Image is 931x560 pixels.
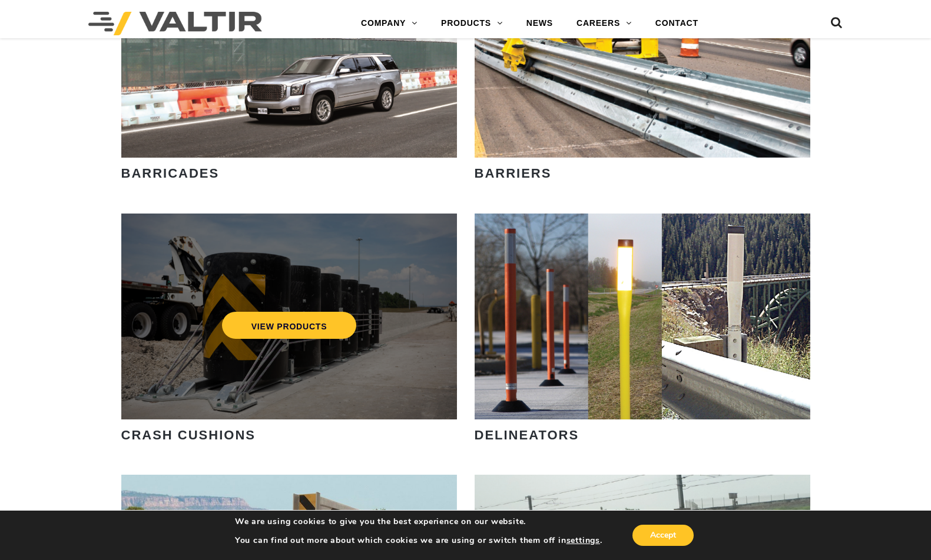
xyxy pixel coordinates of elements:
strong: DELINEATORS [475,428,579,442]
p: You can find out more about which cookies we are using or switch them off in . [235,535,602,546]
strong: BARRIERS [475,166,552,181]
p: We are using cookies to give you the best experience on our website. [235,516,602,527]
a: CAREERS [565,12,644,35]
button: Accept [632,525,694,546]
strong: CRASH CUSHIONS [121,428,256,442]
a: NEWS [515,12,565,35]
a: VIEW PRODUCTS [221,312,356,339]
a: COMPANY [349,12,429,35]
img: Valtir [88,12,262,35]
a: CONTACT [644,12,710,35]
strong: BARRICADES [121,166,220,181]
a: PRODUCTS [429,12,515,35]
button: settings [566,535,600,546]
